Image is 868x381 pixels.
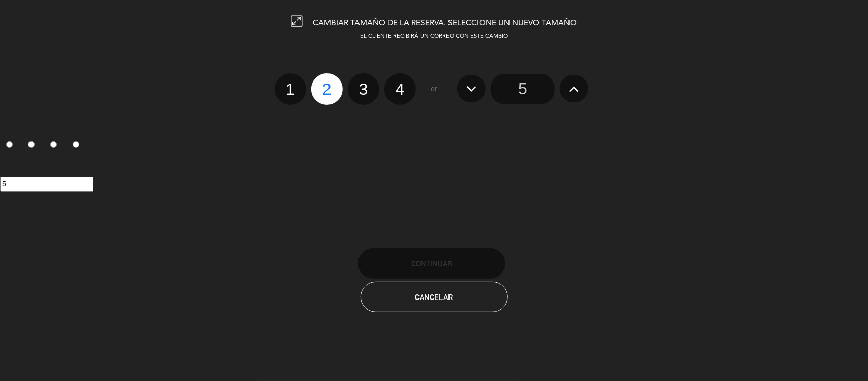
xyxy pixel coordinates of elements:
[384,73,416,105] label: 4
[67,137,89,154] label: 4
[22,137,45,154] label: 2
[275,73,306,105] label: 1
[415,293,453,302] span: Cancelar
[411,259,452,268] span: Continuar
[348,73,379,105] label: 3
[311,73,343,105] label: 2
[45,137,67,154] label: 3
[313,19,577,28] span: CAMBIAR TAMAÑO DE LA RESERVA. SELECCIONE UN NUEVO TAMAÑO
[358,248,505,279] button: Continuar
[28,141,35,148] input: 2
[73,141,79,148] input: 4
[361,282,508,312] button: Cancelar
[427,83,442,95] span: - or -
[6,141,13,148] input: 1
[360,34,508,39] span: EL CLIENTE RECIBIRÁ UN CORREO CON ESTE CAMBIO
[50,141,57,148] input: 3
